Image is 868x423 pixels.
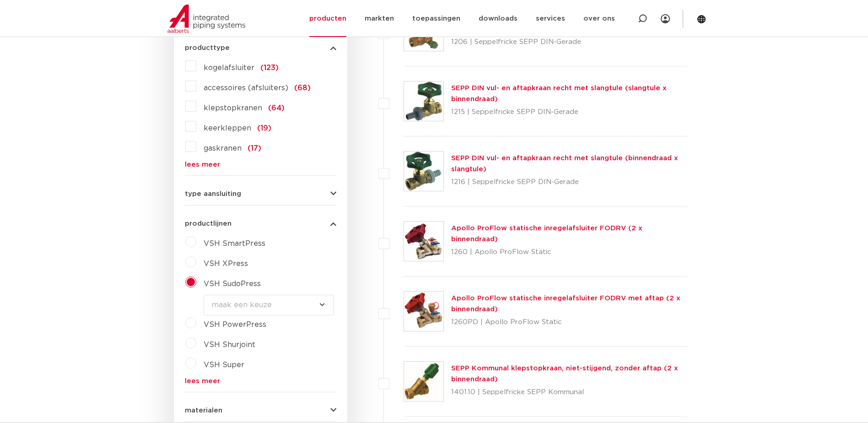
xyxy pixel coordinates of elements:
p: 1215 | Seppelfricke SEPP DIN-Gerade [451,105,688,119]
span: VSH Super [204,361,244,369]
button: materialen [185,407,336,414]
img: Thumbnail for SEPP DIN vul- en aftapkraan recht met slangtule (slangtule x binnendraad) [404,81,443,121]
a: lees meer [185,378,336,385]
p: 1206 | Seppelfricke SEPP DIN-Gerade [451,35,688,49]
a: SEPP DIN vul- en aftapkraan recht met slangtule (slangtule x binnendraad) [451,85,667,103]
span: producttype [185,44,230,51]
p: 1216 | Seppelfricke SEPP DIN-Gerade [451,175,688,190]
img: Thumbnail for SEPP DIN vul- en aftapkraan recht met slangtule (binnendraad x slangtule) [404,152,443,191]
span: accessoires (afsluiters) [204,84,288,92]
img: Thumbnail for Apollo ProFlow statische inregelafsluiter FODRV (2 x binnendraad) [404,222,443,261]
p: 1260 | Apollo ProFlow Static [451,245,688,260]
span: (123) [260,64,279,71]
span: materialen [185,407,222,414]
p: 1260PD | Apollo ProFlow Static [451,315,688,330]
span: VSH XPress [204,260,248,267]
span: type aansluiting [185,190,241,197]
button: producttype [185,44,336,51]
a: Apollo ProFlow statische inregelafsluiter FODRV met aftap (2 x binnendraad) [451,295,680,313]
span: kogelafsluiter [204,64,254,71]
span: (68) [294,84,311,92]
span: keerkleppen [204,125,251,132]
span: gaskranen [204,145,242,152]
a: SEPP Kommunal klepstopkraan, niet-stijgend, zonder aftap (2 x binnendraad) [451,365,678,383]
span: VSH PowerPress [204,321,266,328]
a: lees meer [185,161,336,168]
img: Thumbnail for SEPP Kommunal klepstopkraan, niet-stijgend, zonder aftap (2 x binnendraad) [404,362,443,401]
button: type aansluiting [185,190,336,197]
button: productlijnen [185,220,336,227]
span: VSH SudoPress [204,280,261,287]
span: klepstopkranen [204,104,262,112]
span: VSH SmartPress [204,240,265,247]
img: Thumbnail for Apollo ProFlow statische inregelafsluiter FODRV met aftap (2 x binnendraad) [404,292,443,331]
span: (64) [268,104,285,112]
a: SEPP DIN vul- en aftapkraan recht met slangtule (binnendraad x slangtule) [451,155,678,173]
span: VSH Shurjoint [204,341,255,348]
span: productlijnen [185,220,232,227]
a: Apollo ProFlow statische inregelafsluiter FODRV (2 x binnendraad) [451,225,642,243]
p: 1401.10 | Seppelfricke SEPP Kommunal [451,385,688,400]
span: (19) [257,125,271,132]
span: (17) [248,145,261,152]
